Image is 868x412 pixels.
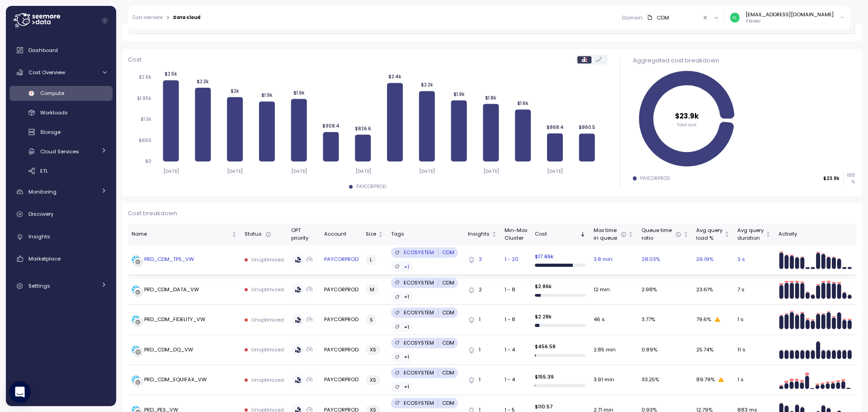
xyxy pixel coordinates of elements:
p: +1 [404,323,409,331]
div: Data cloud [173,15,200,20]
p: +1 [404,383,409,390]
div: OPT priority [291,227,316,242]
span: 46 s [594,316,605,324]
span: 3.8 min [594,256,613,264]
div: Insights [468,230,490,238]
span: Discovery [28,210,53,218]
span: 26.19 % [696,256,713,264]
a: Cost Overview [9,63,113,81]
a: Storage [9,125,113,140]
td: 1 - 4 [501,365,531,395]
tspan: [DATE] [291,168,307,174]
th: Max timein queueNot sorted [590,224,637,245]
div: Sorted descending [580,231,586,237]
span: 2.98 % [642,286,657,294]
a: Insights [9,227,113,246]
div: Not sorted [231,231,237,237]
td: 3 s [734,245,775,275]
td: PAYCORPROD [321,305,362,335]
p: $ 2.28k [535,313,586,320]
div: 1 [468,346,497,354]
tspan: [DATE] [227,168,243,174]
th: Queue timeratioNot sorted [638,224,693,245]
p: ECOSYSTEM [404,309,434,316]
p: $23.9k [823,175,840,182]
div: 1 [468,316,497,324]
div: Not sorted [683,231,689,237]
td: 1 - 8 [501,275,531,305]
tspan: $0 [145,159,151,165]
span: 2.85 min [594,346,616,354]
p: Unoptimized [251,316,284,323]
span: 79.6 % [696,316,711,324]
p: Unoptimized [251,256,284,263]
tspan: $1.9k [261,93,273,99]
button: Collapse navigation [99,17,110,24]
tspan: $908.4 [322,123,340,129]
div: Status [245,230,284,238]
tspan: [DATE] [355,168,371,174]
span: Dashboard [28,47,58,54]
div: Queue time ratio [642,227,681,242]
p: ECOSYSTEM [404,279,434,286]
th: SizeNot sorted [362,224,387,245]
p: $ 2.86k [535,283,586,290]
tspan: [DATE] [483,168,499,174]
td: PAYCORPROD [321,245,362,275]
td: 1 - 20 [501,245,531,275]
span: 12 min [594,286,610,294]
div: Avg query load % [696,227,722,242]
div: PAYCORPROD [640,175,670,182]
div: [EMAIL_ADDRESS][DOMAIN_NAME] [745,11,834,18]
span: 3.77 % [642,316,655,324]
tspan: [DATE] [419,168,435,174]
tspan: $650 [139,137,151,143]
tspan: $2.4k [388,74,401,80]
div: Cost [535,230,579,238]
th: InsightsNot sorted [464,224,501,245]
tspan: $2k [231,88,239,94]
p: CDM [442,399,454,407]
td: 1 - 4 [501,335,531,365]
tspan: $1.95k [137,95,151,101]
p: ECOSYSTEM [404,369,434,376]
p: +1 [404,353,409,360]
div: Tags [391,230,461,238]
div: Not sorted [724,231,730,237]
a: ETL [9,163,113,178]
p: ECOSYSTEM [404,399,434,407]
a: Compute [9,86,113,101]
tspan: $2.5k [165,71,177,77]
p: $ 155.39 [535,373,586,380]
span: 33.25 % [642,376,659,384]
tspan: [DATE] [547,168,563,174]
div: Not sorted [765,231,771,237]
tspan: $2.6k [139,75,151,81]
span: 3.91 min [594,376,614,384]
tspan: $1.9k [453,91,464,97]
span: ETL [40,167,48,175]
th: CostSorted descending [531,224,590,245]
tspan: $868.4 [546,124,563,130]
div: PAYCORPROD [356,184,386,190]
p: +1 [404,293,409,300]
span: XS [370,345,376,355]
span: Compute [40,90,64,97]
a: Dashboard [9,41,113,59]
p: Cost breakdown [128,209,856,218]
p: Domain : [622,14,643,21]
div: PRD_CDM_DQ_VW [144,346,193,354]
tspan: $826.6 [355,126,371,132]
tspan: $1.9k [293,90,304,96]
a: Monitoring [9,183,113,201]
a: Discovery [9,205,113,223]
p: Cost [128,55,142,64]
tspan: $860.5 [579,125,595,131]
th: Avg querydurationNot sorted [734,224,775,245]
td: PAYCORPROD [321,365,362,395]
a: Settings [9,277,113,295]
td: PAYCORPROD [321,335,362,365]
span: Workloads [40,109,68,116]
span: M [370,285,374,294]
div: 1 [468,376,497,384]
